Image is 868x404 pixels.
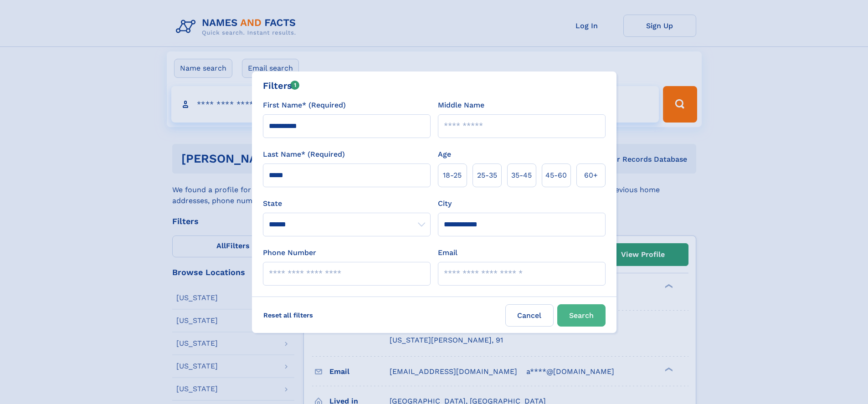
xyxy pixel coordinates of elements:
label: Phone Number [263,247,316,258]
span: 25‑35 [477,170,497,181]
label: Age [438,149,451,160]
span: 45‑60 [545,170,567,181]
label: Cancel [505,304,554,327]
label: Middle Name [438,100,484,111]
label: City [438,198,452,209]
span: 35‑45 [511,170,532,181]
label: Last Name* (Required) [263,149,345,160]
label: Email [438,247,457,258]
label: State [263,198,431,209]
span: 60+ [584,170,598,181]
button: Search [557,304,606,327]
label: First Name* (Required) [263,100,346,111]
span: 18‑25 [443,170,462,181]
div: Filters [263,79,300,92]
label: Reset all filters [257,304,319,326]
